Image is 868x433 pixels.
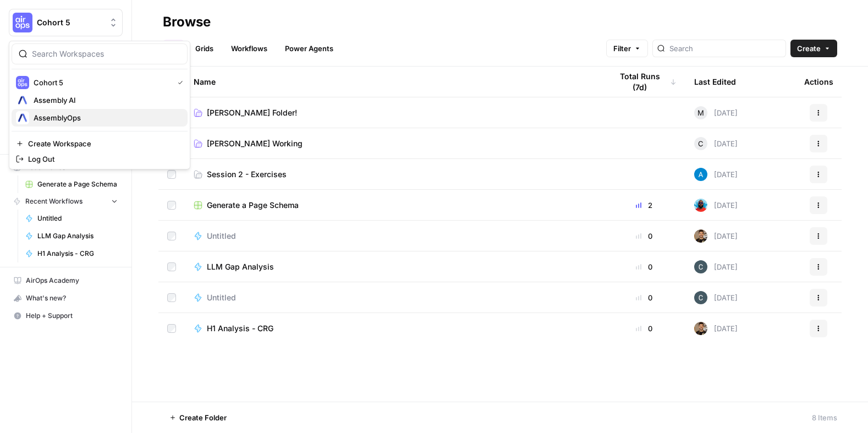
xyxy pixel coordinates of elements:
a: H1 Analysis - CRG [194,323,594,334]
span: Create Workspace [28,138,179,149]
img: Cohort 5 Logo [13,13,32,32]
span: LLM Gap Analysis [37,231,118,241]
div: [DATE] [694,137,738,150]
span: Session 2 - Exercises [207,169,287,180]
a: Create Workspace [12,136,188,151]
button: Recent Workflows [9,193,123,210]
a: Generate a Page Schema [194,200,594,211]
div: 0 [612,231,677,242]
span: [PERSON_NAME] Working [207,138,303,149]
div: Total Runs (7d) [612,67,677,97]
span: H1 Analysis - CRG [37,249,118,259]
div: [DATE] [694,260,738,273]
div: Actions [804,67,833,97]
a: Grids [189,40,220,57]
img: AssemblyOps Logo [16,111,29,124]
img: 36rz0nf6lyfqsoxlb67712aiq2cf [694,229,707,243]
div: [DATE] [694,199,738,212]
span: AssemblyOps [34,112,179,123]
div: [DATE] [694,229,738,243]
a: All [163,40,184,57]
div: 0 [612,323,677,334]
span: Create Folder [179,412,227,423]
a: Log Out [12,151,188,167]
a: Untitled [194,292,594,303]
img: 9zdwb908u64ztvdz43xg4k8su9w3 [694,291,707,304]
a: Untitled [194,231,594,242]
button: Help + Support [9,307,123,325]
button: Workspace: Cohort 5 [9,9,123,36]
span: Cohort 5 [37,17,103,28]
div: 2 [612,200,677,211]
span: Untitled [207,231,236,242]
button: Filter [606,40,648,57]
img: o3cqybgnmipr355j8nz4zpq1mc6x [694,168,707,181]
span: C [698,138,704,149]
span: Untitled [37,213,118,223]
span: Filter [613,43,631,54]
a: H1 Analysis - CRG [20,245,123,262]
a: [PERSON_NAME] Working [194,138,594,149]
div: 0 [612,261,677,272]
div: [DATE] [694,291,738,304]
span: Recent Workflows [25,196,83,206]
div: Last Edited [694,67,736,97]
span: H1 Analysis - CRG [207,323,273,334]
span: Untitled [207,292,236,303]
span: Cohort 5 [34,77,169,88]
a: Generate a Page Schema [20,176,123,193]
span: LLM Gap Analysis [207,261,274,272]
img: 9zdwb908u64ztvdz43xg4k8su9w3 [694,260,707,273]
input: Search [669,43,781,54]
span: Log Out [28,154,179,165]
span: Assembly AI [34,95,179,106]
button: Create Folder [163,409,233,426]
span: M [697,107,704,118]
img: om7kq3n9tbr8divsi7z55l59x7jq [694,199,707,212]
a: Session 2 - Exercises [194,169,594,180]
div: Workspace: Cohort 5 [9,41,190,169]
span: AirOps Academy [26,276,118,286]
span: Create [797,43,821,54]
span: [PERSON_NAME] Folder! [207,107,297,118]
div: Browse [163,13,211,31]
span: Generate a Page Schema [207,200,299,211]
span: Generate a Page Schema [37,179,118,189]
div: 0 [612,292,677,303]
input: Search Workspaces [32,48,180,59]
div: [DATE] [694,168,738,181]
div: 8 Items [812,412,837,423]
div: Name [194,67,594,97]
a: LLM Gap Analysis [194,261,594,272]
a: Workflows [224,40,274,57]
a: LLM Gap Analysis [20,227,123,245]
a: [PERSON_NAME] Folder! [194,107,594,118]
div: [DATE] [694,106,738,119]
a: AirOps Academy [9,272,123,289]
img: Assembly AI Logo [16,94,29,107]
button: Create [790,40,837,57]
div: What's new? [9,290,122,306]
div: [DATE] [694,322,738,335]
img: 36rz0nf6lyfqsoxlb67712aiq2cf [694,322,707,335]
a: Power Agents [278,40,340,57]
span: Help + Support [26,311,118,321]
img: Cohort 5 Logo [16,76,29,89]
button: What's new? [9,289,123,307]
a: Untitled [20,210,123,227]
